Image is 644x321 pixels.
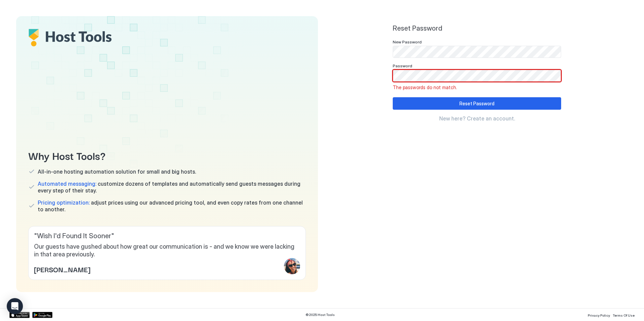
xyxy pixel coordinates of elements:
span: Privacy Policy [588,313,610,317]
span: Terms Of Use [613,313,635,317]
a: New here? Create an account. [393,115,561,122]
span: " Wish I'd Found It Sooner " [34,232,300,240]
div: profile [284,258,300,274]
span: Reset Password [393,24,561,33]
span: Password [393,63,412,68]
div: Open Intercom Messenger [7,298,23,314]
span: Pricing optimization: [38,199,90,206]
a: App Store [9,312,30,318]
span: All-in-one hosting automation solution for small and big hosts. [38,168,196,175]
input: Input Field [393,70,561,81]
span: New Password [393,39,422,44]
span: Automated messaging: [38,180,96,187]
span: © 2025 Host Tools [305,313,335,317]
span: customize dozens of templates and automatically send guests messages during every step of their s... [38,180,306,194]
a: Google Play Store [32,312,53,318]
input: Input Field [393,46,561,58]
span: Why Host Tools? [28,148,306,163]
a: Terms Of Use [613,311,635,318]
a: Privacy Policy [588,311,610,318]
span: [PERSON_NAME] [34,264,90,274]
button: Reset Password [393,97,561,110]
span: Our guests have gushed about how great our communication is - and we know we were lacking in that... [34,243,300,258]
span: The passwords do not match. [393,84,457,91]
div: Reset Password [459,100,494,107]
span: adjust prices using our advanced pricing tool, and even copy rates from one channel to another. [38,199,306,213]
span: New here? Create an account. [439,115,515,122]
